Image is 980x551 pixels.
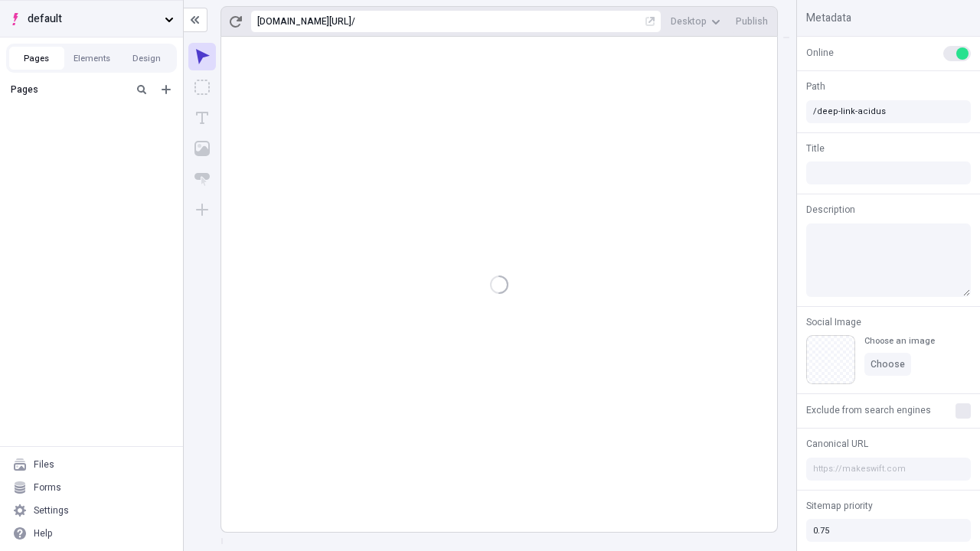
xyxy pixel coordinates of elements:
span: Desktop [671,15,707,28]
button: Image [188,135,216,162]
button: Choose [864,353,911,376]
span: default [28,11,158,28]
span: Title [806,142,825,155]
div: / [351,15,355,28]
div: Settings [34,504,69,517]
button: Pages [9,47,64,70]
span: Exclude from search engines [806,403,931,417]
span: Canonical URL [806,437,868,451]
button: Add new [157,80,175,99]
button: Text [188,104,216,132]
span: Description [806,203,855,217]
button: Desktop [665,10,727,33]
button: Box [188,73,216,101]
span: Social Image [806,315,861,329]
button: Elements [64,47,119,70]
span: Publish [736,15,768,28]
div: Help [34,527,53,540]
button: Button [188,165,216,193]
span: Path [806,80,825,93]
span: Choose [871,358,905,370]
button: Publish [730,10,774,33]
span: Online [806,46,834,60]
div: Choose an image [864,335,935,347]
button: Design [119,47,175,70]
div: Files [34,458,54,471]
input: https://makeswift.com [806,458,971,481]
span: Sitemap priority [806,499,873,513]
div: Forms [34,481,61,494]
div: [URL][DOMAIN_NAME] [257,15,351,28]
div: Pages [11,83,126,96]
